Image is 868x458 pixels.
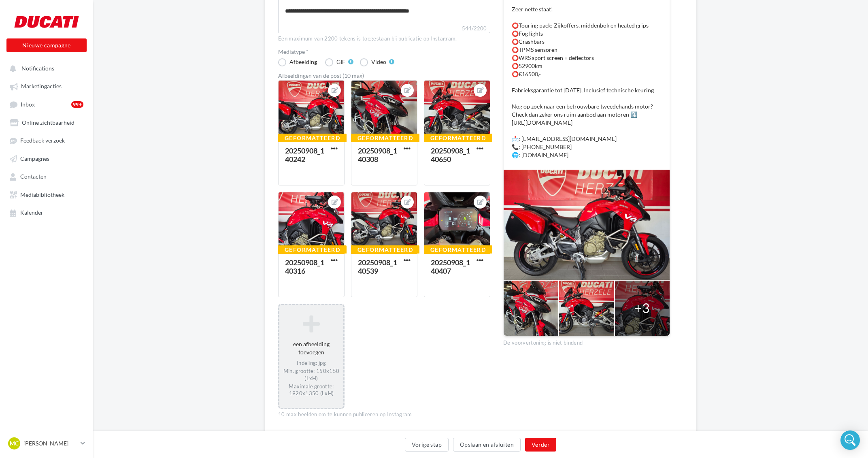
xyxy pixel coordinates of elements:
[6,436,87,451] a: MC [PERSON_NAME]
[278,35,490,43] div: Een maximum van 2200 tekens is toegestaan bij publicatie op Instagram.
[5,133,88,147] a: Feedback verzoek
[336,59,345,65] div: GIF
[278,245,347,254] div: Geformatteerd
[20,209,43,216] span: Kalender
[5,205,88,219] a: Kalender
[358,258,397,275] div: 20250908_140539
[453,438,521,452] button: Opslaan en afsluiten
[20,137,65,144] span: Feedback verzoek
[424,245,492,254] div: Geformatteerd
[5,61,85,75] button: Notifications
[5,97,88,112] a: Inbox99+
[431,146,470,164] div: 20250908_140650
[278,134,347,143] div: Geformatteerd
[6,38,87,52] button: Nieuwe campagne
[5,187,88,202] a: Mediabibliotheek
[285,258,324,275] div: 20250908_140316
[10,439,19,447] span: MC
[23,439,77,447] p: [PERSON_NAME]
[351,134,419,143] div: Geformatteerd
[358,146,397,164] div: 20250908_140308
[5,79,88,93] a: Marketingacties
[371,59,386,65] div: Video
[5,115,88,130] a: Online zichtbaarheid
[20,173,47,180] span: Contacten
[634,299,650,317] div: +3
[22,119,74,126] span: Online zichtbaarheid
[431,258,470,275] div: 20250908_140407
[278,24,490,33] label: 544/2200
[278,73,490,79] div: Afbeeldingen van de post (10 max)
[71,101,83,108] div: 99+
[20,191,64,198] span: Mediabibliotheek
[289,59,317,65] div: Afbeelding
[21,83,62,90] span: Marketingacties
[278,411,490,418] div: 10 max beelden om te kunnen publiceren op Instagram
[840,430,860,450] div: Open Intercom Messenger
[285,146,324,164] div: 20250908_140242
[21,101,35,108] span: Inbox
[278,49,490,55] label: Mediatype *
[405,438,449,452] button: Vorige stap
[5,151,88,166] a: Campagnes
[525,438,556,452] button: Verder
[21,65,54,72] span: Notifications
[424,134,492,143] div: Geformatteerd
[503,336,670,347] div: De voorvertoning is niet bindend
[5,169,88,183] a: Contacten
[351,245,419,254] div: Geformatteerd
[20,155,49,162] span: Campagnes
